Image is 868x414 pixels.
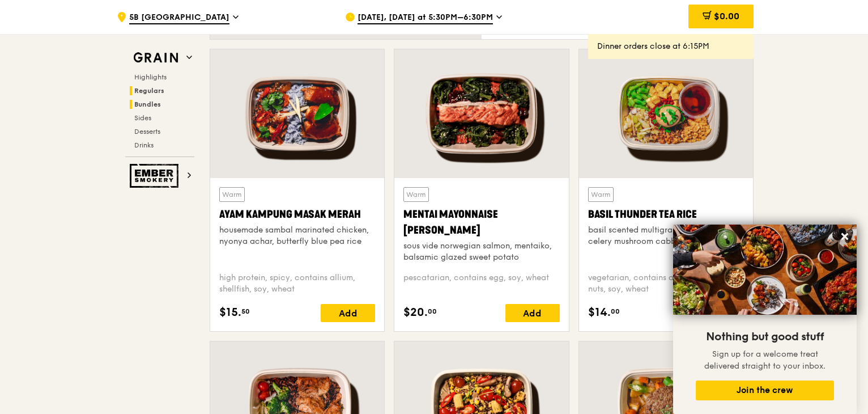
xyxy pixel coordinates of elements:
[134,73,167,81] span: Highlights
[321,304,375,322] div: Add
[428,307,437,316] span: 00
[588,187,614,202] div: Warm
[129,12,229,24] span: 5B [GEOGRAPHIC_DATA]
[403,187,429,202] div: Warm
[358,12,493,24] span: [DATE], [DATE] at 5:30PM–6:30PM
[130,164,182,188] img: Ember Smokery web logo
[130,48,182,68] img: Grain web logo
[696,381,834,400] button: Join the crew
[134,87,164,95] span: Regulars
[134,114,151,122] span: Sides
[134,100,161,108] span: Bundles
[219,304,241,321] span: $15.
[219,187,245,202] div: Warm
[134,128,160,136] span: Desserts
[403,272,559,295] div: pescatarian, contains egg, soy, wheat
[611,307,620,316] span: 00
[134,141,154,149] span: Drinks
[588,225,744,247] div: basil scented multigrain rice, braised celery mushroom cabbage, hanjuku egg
[588,206,744,222] div: Basil Thunder Tea Rice
[403,206,559,238] div: Mentai Mayonnaise [PERSON_NAME]
[673,225,857,315] img: DSC07876-Edit02-Large.jpeg
[704,349,826,371] span: Sign up for a welcome treat delivered straight to your inbox.
[219,225,375,247] div: housemade sambal marinated chicken, nyonya achar, butterfly blue pea rice
[588,272,744,295] div: vegetarian, contains allium, barley, egg, nuts, soy, wheat
[219,206,375,222] div: Ayam Kampung Masak Merah
[403,304,428,321] span: $20.
[403,240,559,263] div: sous vide norwegian salmon, mentaiko, balsamic glazed sweet potato
[836,227,854,246] button: Close
[597,41,744,52] div: Dinner orders close at 6:15PM
[588,304,611,321] span: $14.
[219,272,375,295] div: high protein, spicy, contains allium, shellfish, soy, wheat
[505,304,560,322] div: Add
[706,330,824,344] span: Nothing but good stuff
[241,307,250,316] span: 50
[714,11,739,22] span: $0.00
